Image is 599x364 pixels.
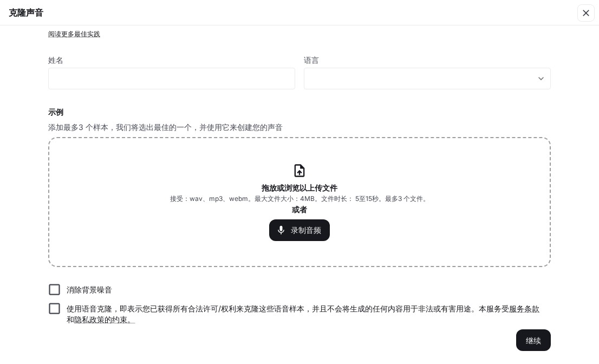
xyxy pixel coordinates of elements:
font: 使用语音克隆，即表示您已获得所有合法许可/权利来克隆这些语音样本，并且不会将生成的任何内容用于非法或有害用途。本服务受 [67,304,509,313]
font: 3 个 [79,122,93,132]
font: 至 [359,194,366,203]
font: 消除背景噪音 [67,285,112,294]
font: 5 [355,194,359,203]
a: 隐私政策的约束。 [74,315,135,324]
font: 文件。 [410,194,429,203]
font: 姓名 [48,55,63,64]
font: 示例 [48,107,63,116]
a: 阅读更多最佳实践 [48,30,100,38]
button: 继续 [516,329,551,351]
font: 克隆声音 [9,7,43,18]
font: 和 [67,315,74,324]
font: 接受：wav、mp3、webm。最大文件大小：4MB。文件时长： [170,194,354,203]
font: 样本，我们将选出最佳的一个，并使用它来创建您的声音 [93,122,283,132]
font: 秒。最多 [372,194,398,203]
a: 服务条款 [509,304,539,313]
font: 拖放或浏览以上传文件 [262,183,337,192]
button: 录制音频 [269,219,330,241]
font: 语言 [304,55,319,64]
font: 3 个 [398,194,410,203]
font: 继续 [526,336,541,345]
div: ​ [304,73,550,84]
font: 15 [366,194,372,203]
font: 添加最多 [48,122,79,132]
font: 录制音频 [291,225,321,235]
font: 或者 [292,205,307,214]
